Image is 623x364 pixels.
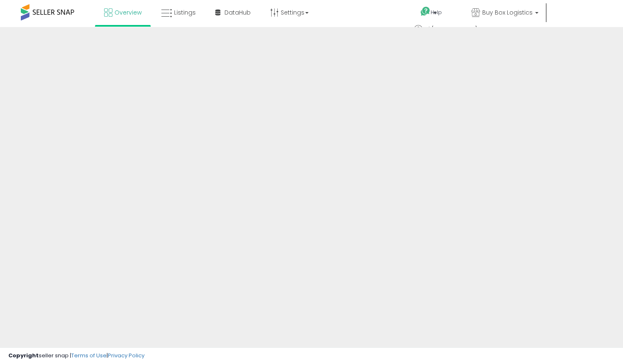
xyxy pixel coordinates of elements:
span: DataHub [224,8,251,17]
span: Hi [PERSON_NAME] [425,25,477,33]
a: Terms of Use [71,352,107,359]
span: Help [431,9,442,16]
strong: Copyright [8,352,39,359]
a: Hi [PERSON_NAME] [414,25,483,42]
span: Buy Box Logistics [482,8,533,17]
span: Overview [115,8,142,17]
div: seller snap | | [8,352,145,360]
i: Get Help [420,6,431,17]
a: Privacy Policy [108,352,145,359]
span: Listings [174,8,196,17]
